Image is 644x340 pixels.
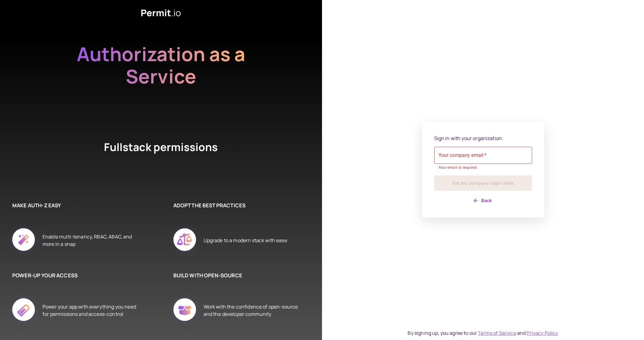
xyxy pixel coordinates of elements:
div: Enable multi-tenancy, RBAC, ABAC, and more in a snap [43,221,143,259]
div: By signing up, you agree to our and [408,329,558,337]
div: Work with the confidence of open-source and the developer community [204,291,304,329]
button: Back [434,196,532,205]
div: Upgrade to a modern stack with ease [204,221,287,259]
h6: MAKE AUTH-Z EASY [12,201,143,209]
h6: POWER-UP YOUR ACCESS [12,272,143,279]
h6: BUILD WITH OPEN-SOURCE [173,272,304,279]
h2: Authorization as a Service [57,43,265,110]
a: Terms of Service [478,330,516,336]
h6: ADOPT THE BEST PRACTICES [173,201,304,209]
div: Power your app with everything you need for permissions and access-control [43,291,143,329]
h4: Fullstack permissions [82,140,241,177]
p: Sign in with your organization: [434,135,532,142]
button: Get my company login links [434,176,532,191]
a: Privacy Policy [527,330,558,336]
p: Your email is required [439,165,528,171]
